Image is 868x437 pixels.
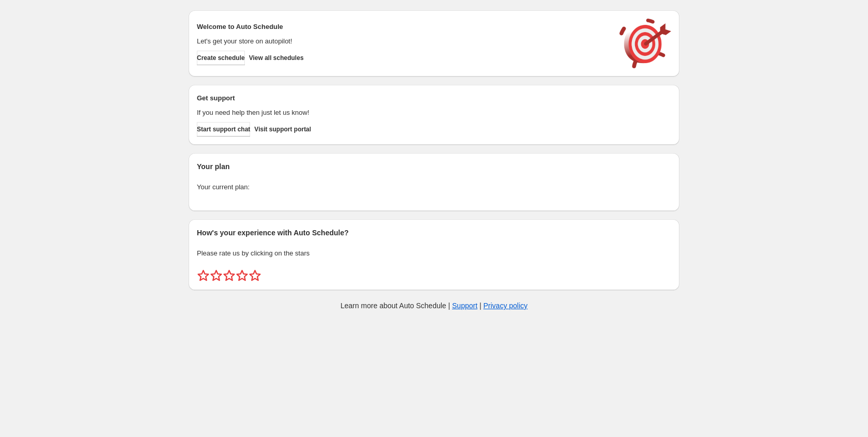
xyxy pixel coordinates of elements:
[197,125,250,133] span: Start support chat
[254,122,311,137] a: Visit support portal
[249,51,304,65] button: View all schedules
[197,122,250,137] a: Start support chat
[249,54,304,62] span: View all schedules
[197,36,609,47] p: Let's get your store on autopilot!
[197,228,671,238] h2: How's your experience with Auto Schedule?
[197,182,671,192] p: Your current plan:
[197,93,609,103] h2: Get support
[452,302,477,310] a: Support
[484,302,528,310] a: Privacy policy
[254,125,311,133] span: Visit support portal
[197,54,245,62] span: Create schedule
[197,248,671,259] p: Please rate us by clicking on the stars
[197,51,245,65] button: Create schedule
[197,161,671,172] h2: Your plan
[197,22,609,32] h2: Welcome to Auto Schedule
[340,300,528,311] p: Learn more about Auto Schedule | |
[197,108,609,118] p: If you need help then just let us know!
